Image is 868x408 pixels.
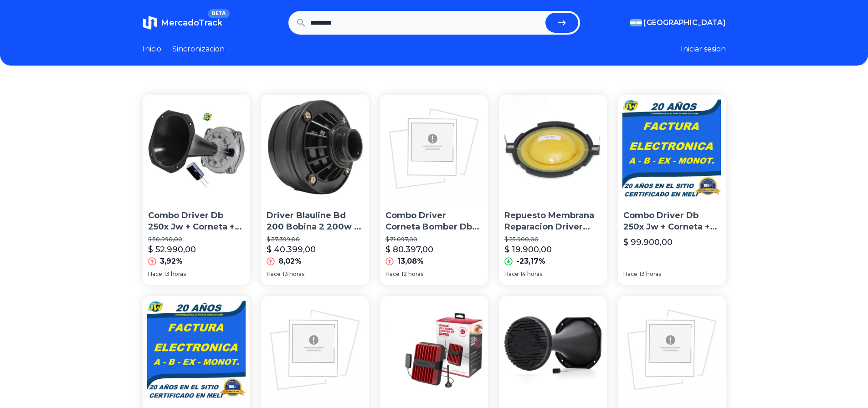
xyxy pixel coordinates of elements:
span: MercadoTrack [161,18,222,28]
span: Hace [267,270,281,278]
p: $ 80.397,00 [385,243,433,256]
img: Weboost Drive Reach 4g M 50 Db [380,296,488,404]
p: $ 19.900,00 [504,243,552,256]
img: Driver Blauline Bd 200 Bobina 2 200w 8 Ohm 105 Db 16 Khz [261,95,369,203]
span: Hace [385,270,400,278]
img: Combo Driver Corneta Bomber Db 200 Cornetas Cortas O Largas [618,296,726,404]
button: Iniciar sesion [681,44,726,55]
p: 13,08% [397,256,424,267]
span: Hace [623,270,637,278]
img: Combo De Driver Corneta Bomber Db 200 + Disfusor Corto O Largo + Capacitor [261,296,369,404]
p: $ 37.399,00 [267,236,364,243]
img: Combo Driver Corneta Bomber Db 200 + Corneta Corta O Larga [380,95,488,203]
p: Combo Driver Corneta Bomber Db 200 + Corneta Corta O Larga [385,210,483,233]
img: Combo Driver Db 250 X Jw + Corneta + Cap + No Jbl Selenium 1 [143,296,251,404]
span: Hace [504,270,519,278]
p: $ 52.990,00 [148,243,196,256]
a: Combo Driver Db 250x Jw + Corneta + Capacitor X2 + Nuevo JwCombo Driver Db 250x Jw + Corneta + Ca... [618,95,726,285]
span: 14 horas [520,270,542,278]
p: Combo Driver Db 250x Jw + Corneta + Capacitor X1 + Garantia [148,210,245,233]
span: 13 horas [639,270,661,278]
img: Repuesto Membrana Reparacion Driver Bomber Db 200x Original [499,95,607,203]
span: 13 horas [164,270,186,278]
a: Sincronizacion [172,44,225,55]
p: $ 50.990,00 [148,236,245,243]
span: [GEOGRAPHIC_DATA] [644,17,726,28]
p: $ 71.097,00 [385,236,483,243]
p: $ 40.399,00 [267,243,316,256]
img: Combo Driver Db 250x Jw + Corneta + Capacitor X2 + Nuevo Jw [618,95,726,203]
img: Argentina [630,19,642,26]
p: -23,17% [516,256,545,267]
p: Combo Driver Db 250x Jw + Corneta + Capacitor X2 + Nuevo Jw [623,210,720,233]
button: [GEOGRAPHIC_DATA] [630,17,726,28]
p: 8,02% [278,256,302,267]
a: Repuesto Membrana Reparacion Driver Bomber Db 200x OriginalRepuesto Membrana Reparacion Driver Bo... [499,95,607,285]
p: Driver Blauline Bd 200 Bobina 2 200w 8 Ohm 105 Db 16 Khz [267,210,364,233]
a: Combo Driver Corneta Bomber Db 200 + Corneta Corta O LargaCombo Driver Corneta Bomber Db 200 + Co... [380,95,488,285]
a: Driver Blauline Bd 200 Bobina 2 200w 8 Ohm 105 Db 16 KhzDriver Blauline Bd 200 Bobina 2 200w 8 Oh... [261,95,369,285]
p: 3,92% [160,256,183,267]
a: Inicio [143,44,161,55]
a: Combo Driver Db 250x Jw + Corneta + Capacitor X1 + GarantiaCombo Driver Db 250x Jw + Corneta + Ca... [143,95,251,285]
img: Combo Driver Db 250x Jw + Corneta + Capacitor X1 + Garantia [143,95,251,203]
span: Hace [148,270,162,278]
img: Driver Bomber Db 200x 8 Ohms 75w Rms + Corneta + Capacitor [499,296,607,404]
p: $ 99.900,00 [623,236,673,249]
p: $ 25.900,00 [504,236,601,243]
img: MercadoTrack [143,15,157,30]
span: 13 horas [282,270,304,278]
p: Repuesto Membrana Reparacion Driver Bomber Db 200x Original [504,210,601,233]
span: BETA [208,9,229,18]
span: 12 horas [401,270,423,278]
a: MercadoTrackBETA [143,15,222,30]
